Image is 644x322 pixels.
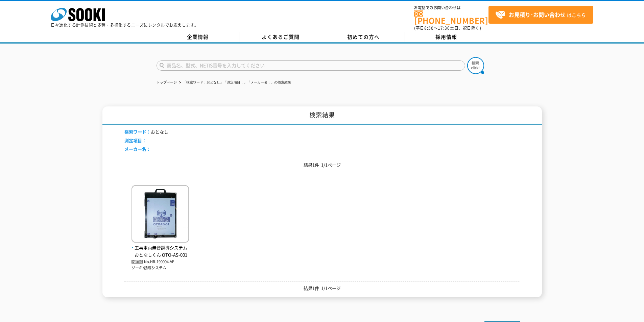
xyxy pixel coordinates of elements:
li: 「検索ワード：おとなし」「測定項目：」「メーカー名：」の検索結果 [178,79,291,86]
p: No.HR-190004-VE [132,258,189,266]
img: btn_search.png [467,57,484,74]
span: 検索ワード： [124,128,151,135]
span: 測定項目： [124,137,146,144]
strong: お見積り･お問い合わせ [509,10,566,19]
a: よくあるご質問 [239,32,322,42]
span: メーカー名： [124,146,151,152]
p: 日々進化する計測技術と多種・多様化するニーズにレンタルでお応えします。 [51,23,199,27]
p: 結果1件 1/1ページ [124,285,520,292]
p: 結果1件 1/1ページ [124,162,520,169]
a: お見積り･お問い合わせはこちら [488,6,593,24]
span: 17:30 [438,25,450,31]
img: OTO-AS-001 [132,185,189,244]
input: 商品名、型式、NETIS番号を入力してください [157,60,465,71]
h1: 検索結果 [102,106,542,125]
a: 企業情報 [157,32,239,42]
p: ソーキ/誘導システム [132,265,189,271]
span: 初めての方へ [347,33,380,41]
span: お電話でのお問い合わせは [414,6,488,10]
li: おとなし [124,128,168,135]
a: トップページ [157,80,177,84]
a: 採用情報 [405,32,488,42]
span: (平日 ～ 土日、祝日除く) [414,25,481,31]
a: 初めての方へ [322,32,405,42]
a: 工事車両無音誘導システム おとなしくん OTO-AS-001 [132,237,189,258]
a: [PHONE_NUMBER] [414,10,488,24]
span: 工事車両無音誘導システム おとなしくん OTO-AS-001 [132,244,189,258]
span: はこちら [495,10,586,20]
span: 8:50 [424,25,434,31]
